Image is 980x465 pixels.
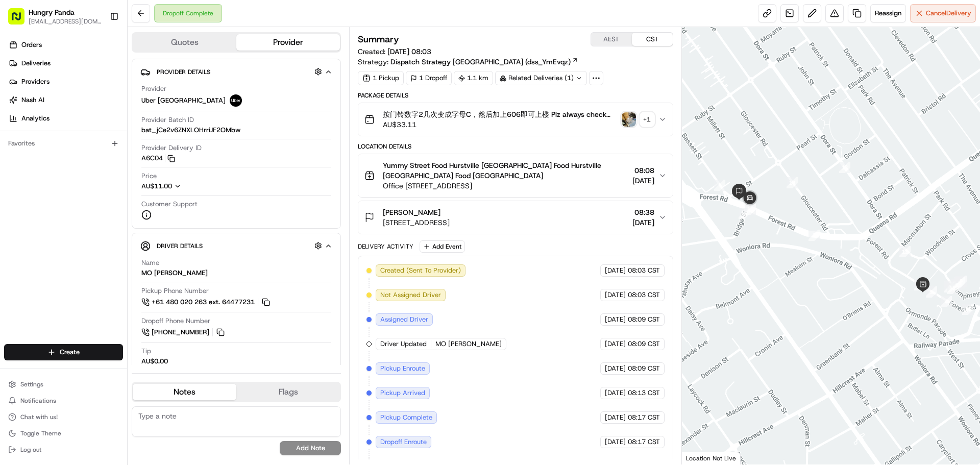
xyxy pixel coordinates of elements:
[380,290,441,300] span: Not Assigned Driver
[632,217,654,228] span: [DATE]
[4,344,123,360] button: Create
[141,327,226,338] button: [PHONE_NUMBER]
[947,283,958,294] div: 10
[640,112,654,127] div: + 1
[141,200,198,209] span: Customer Support
[60,348,80,357] span: Create
[141,126,240,135] span: bat_jCe2v6ZNXLOHrriJF2OMbw
[714,180,725,191] div: 1
[605,388,626,398] span: [DATE]
[152,298,255,307] span: +61 480 020 263 ext. 64477231
[230,94,242,107] img: uber-new-logo.jpeg
[157,242,203,250] span: Driver Details
[745,204,756,215] div: 16
[380,437,427,447] span: Dropoff Enroute
[951,279,962,290] div: 7
[632,165,654,176] span: 08:08
[358,91,673,100] div: Package Details
[628,364,660,373] span: 08:09 CST
[926,9,971,18] span: Cancel Delivery
[21,40,42,50] span: Orders
[20,380,43,388] span: Settings
[141,84,166,93] span: Provider
[358,154,672,197] button: Yummy Street Food Hurstville [GEOGRAPHIC_DATA] Food Hurstville [GEOGRAPHIC_DATA] Food [GEOGRAPHIC...
[21,59,51,68] span: Deliveries
[4,394,123,408] button: Notifications
[152,328,209,337] span: [PHONE_NUMBER]
[4,135,123,152] div: Favorites
[133,384,236,400] button: Notes
[133,34,236,51] button: Quotes
[157,68,210,76] span: Provider Details
[899,246,911,257] div: 12
[236,384,340,400] button: Flags
[141,96,226,105] span: Uber [GEOGRAPHIC_DATA]
[622,112,654,127] button: photo_proof_of_pickup image+1
[20,429,61,437] span: Toggle Theme
[420,240,465,253] button: Add Event
[605,266,626,275] span: [DATE]
[808,230,820,241] div: 2
[383,207,440,217] span: [PERSON_NAME]
[605,315,626,324] span: [DATE]
[29,17,102,26] button: [EMAIL_ADDRESS][DOMAIN_NAME]
[875,9,901,18] span: Reassign
[21,95,44,105] span: Nash AI
[682,452,741,464] div: Location Not Live
[141,115,194,125] span: Provider Batch ID
[941,296,952,307] div: 4
[383,181,628,191] span: Office [STREET_ADDRESS]
[358,103,672,136] button: 按门铃数字2几次变成字母C，然后加上606即可上楼 Plz always check order number, call customer when you arrive, any deliv...
[141,154,175,163] button: A6C04
[358,242,413,251] div: Delivery Activity
[628,388,660,398] span: 08:13 CST
[141,258,159,267] span: Name
[454,71,493,85] div: 1.1 km
[406,71,452,85] div: 1 Dropoff
[628,290,660,300] span: 08:03 CST
[4,74,127,90] a: Providers
[4,4,106,29] button: Hungry Panda[EMAIL_ADDRESS][DOMAIN_NAME]
[628,339,660,349] span: 08:09 CST
[380,364,425,373] span: Pickup Enroute
[4,443,123,457] button: Log out
[390,57,571,67] span: Dispatch Strategy [GEOGRAPHIC_DATA] (dss_YmEvqz)
[383,217,450,228] span: [STREET_ADDRESS]
[383,109,617,119] span: 按门铃数字2几次变成字母C，然后加上606即可上楼 Plz always check order number, call customer when you arrive, any deliv...
[383,119,617,130] span: AU$33.11
[628,413,660,422] span: 08:17 CST
[4,426,123,440] button: Toggle Theme
[954,277,965,288] div: 8
[4,55,127,71] a: Deliveries
[29,7,75,17] button: Hungry Panda
[914,279,925,290] div: 3
[622,112,636,127] img: photo_proof_of_pickup image
[141,297,272,308] a: +61 480 020 263 ext. 64477231
[739,208,750,219] div: 15
[236,34,340,51] button: Provider
[141,347,151,356] span: Tip
[358,71,404,85] div: 1 Pickup
[4,377,123,391] button: Settings
[605,364,626,373] span: [DATE]
[358,46,431,57] span: Created:
[839,162,850,173] div: 13
[141,182,231,191] button: AU$11.00
[20,397,56,405] span: Notifications
[358,57,578,67] div: Strategy:
[20,446,41,454] span: Log out
[944,281,955,292] div: 6
[141,143,202,153] span: Provider Delivery ID
[628,315,660,324] span: 08:09 CST
[910,4,976,22] button: CancelDelivery
[605,290,626,300] span: [DATE]
[140,63,332,80] button: Provider Details
[926,286,937,298] div: 5
[141,182,172,190] span: AU$11.00
[141,316,210,326] span: Dropoff Phone Number
[4,37,127,53] a: Orders
[380,315,428,324] span: Assigned Driver
[140,237,332,254] button: Driver Details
